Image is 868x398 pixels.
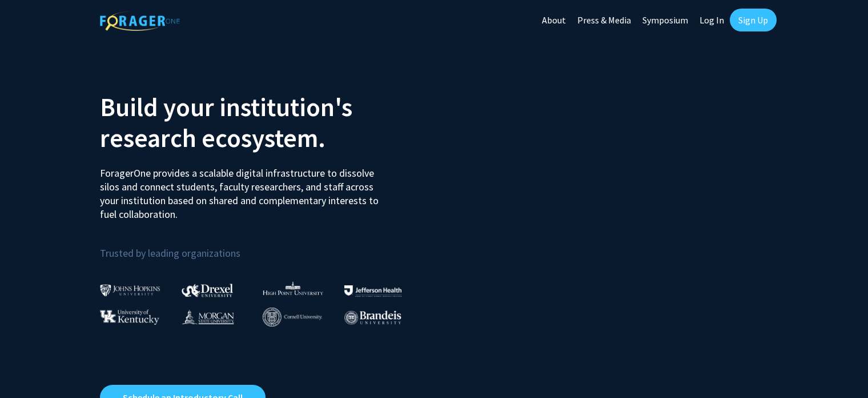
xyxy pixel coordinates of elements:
img: Brandeis University [344,311,401,325]
img: Thomas Jefferson University [344,285,401,296]
img: Cornell University [263,308,322,327]
img: High Point University [263,281,323,295]
h2: Build your institution's research ecosystem. [100,91,425,153]
p: ForagerOne provides a scalable digital infrastructure to dissolve silos and connect students, fac... [100,158,387,221]
img: Morgan State University [182,309,234,324]
p: Trusted by leading organizations [100,230,425,262]
img: ForagerOne Logo [100,11,180,31]
img: University of Kentucky [100,309,159,325]
img: Johns Hopkins University [100,284,160,296]
a: Sign Up [730,9,777,31]
img: Drexel University [182,284,233,297]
